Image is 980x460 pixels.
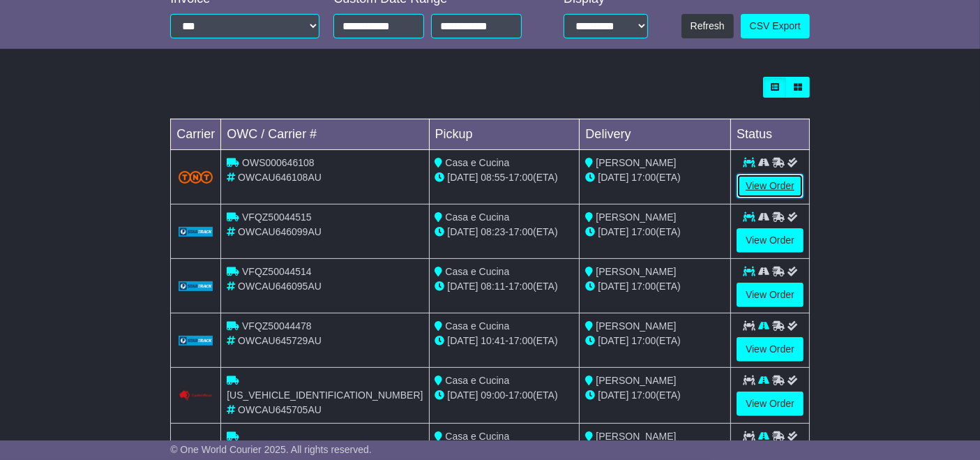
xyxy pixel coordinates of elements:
[631,172,656,183] span: 17:00
[508,281,533,292] span: 17:00
[242,266,312,277] span: VFQZ50044514
[221,119,429,149] td: OWC / Carrier #
[631,226,656,237] span: 17:00
[179,171,213,184] img: TNT_Domestic.png
[481,172,505,183] span: 08:55
[445,431,509,442] span: Casa e Cucina
[429,119,580,149] td: Pickup
[596,431,676,442] span: [PERSON_NAME]
[741,14,810,38] a: CSV Export
[598,335,628,346] span: [DATE]
[508,389,533,401] span: 17:00
[481,281,505,292] span: 08:11
[596,320,676,332] span: [PERSON_NAME]
[598,172,628,183] span: [DATE]
[445,212,509,223] span: Casa e Cucina
[447,389,478,401] span: [DATE]
[481,389,505,401] span: 09:00
[598,389,628,401] span: [DATE]
[445,375,509,386] span: Casa e Cucina
[596,375,676,386] span: [PERSON_NAME]
[631,281,656,292] span: 17:00
[238,172,322,183] span: OWCAU646108AU
[447,281,478,292] span: [DATE]
[238,226,322,237] span: OWCAU646099AU
[631,389,656,401] span: 17:00
[585,225,725,239] div: (ETA)
[170,444,372,455] span: © One World Courier 2025. All rights reserved.
[242,212,312,223] span: VFQZ50044515
[227,389,423,401] span: [US_VEHICLE_IDENTIFICATION_NUMBER]
[737,174,804,198] a: View Order
[445,266,509,277] span: Casa e Cucina
[447,172,478,183] span: [DATE]
[238,281,322,292] span: OWCAU646095AU
[435,225,574,239] div: - (ETA)
[242,157,315,168] span: OWS000646108
[731,119,810,149] td: Status
[585,334,725,348] div: (ETA)
[508,335,533,346] span: 17:00
[737,337,804,362] a: View Order
[238,404,322,415] span: OWCAU645705AU
[447,226,478,237] span: [DATE]
[481,226,505,237] span: 08:23
[179,390,213,401] img: Couriers_Please.png
[580,119,731,149] td: Delivery
[681,14,734,38] button: Refresh
[171,119,221,149] td: Carrier
[596,212,676,223] span: [PERSON_NAME]
[435,334,574,348] div: - (ETA)
[435,388,574,403] div: - (ETA)
[596,157,676,168] span: [PERSON_NAME]
[598,226,628,237] span: [DATE]
[737,392,804,416] a: View Order
[585,170,725,185] div: (ETA)
[585,388,725,403] div: (ETA)
[737,228,804,253] a: View Order
[481,335,505,346] span: 10:41
[598,281,628,292] span: [DATE]
[508,172,533,183] span: 17:00
[508,226,533,237] span: 17:00
[238,335,322,346] span: OWCAU645729AU
[179,227,213,236] img: GetCarrierServiceLogo
[435,170,574,185] div: - (ETA)
[179,336,213,345] img: GetCarrierServiceLogo
[585,279,725,294] div: (ETA)
[596,266,676,277] span: [PERSON_NAME]
[242,320,312,332] span: VFQZ50044478
[445,157,509,168] span: Casa e Cucina
[737,283,804,307] a: View Order
[447,335,478,346] span: [DATE]
[179,281,213,290] img: GetCarrierServiceLogo
[435,279,574,294] div: - (ETA)
[631,335,656,346] span: 17:00
[445,320,509,332] span: Casa e Cucina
